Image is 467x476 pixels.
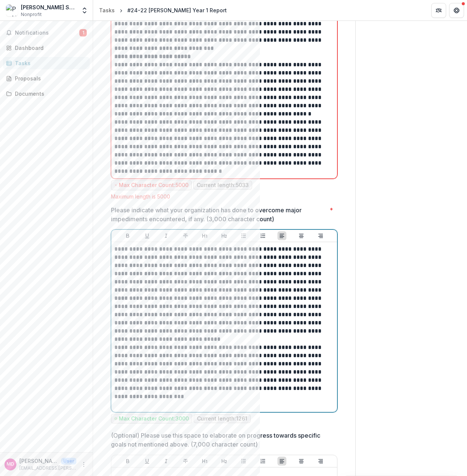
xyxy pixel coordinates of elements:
[197,416,247,422] p: Current length: 1261
[258,231,267,240] button: Ordered List
[99,6,115,14] div: Tasks
[111,206,327,223] p: Please indicate what your organization has done to overcome major impediments encountered, if any...
[316,457,325,466] button: Align Right
[297,457,306,466] button: Align Center
[277,457,286,466] button: Align Left
[127,6,227,14] div: #24-22 [PERSON_NAME] Year 1 Report
[197,182,249,188] p: Current length: 5033
[3,57,90,69] a: Tasks
[21,11,42,18] span: Nonprofit
[200,457,209,466] button: Heading 1
[119,416,189,422] p: Max Character Count: 3000
[15,44,84,52] div: Dashboard
[449,3,464,18] button: Get Help
[431,3,446,18] button: Partners
[220,457,229,466] button: Heading 2
[7,462,14,467] div: Masha Devoe
[79,3,90,18] button: Open entity switcher
[239,231,248,240] button: Bullet List
[119,182,188,188] p: Max Character Count: 5000
[200,231,209,240] button: Heading 1
[19,465,76,472] p: [EMAIL_ADDRESS][PERSON_NAME][PERSON_NAME][DOMAIN_NAME]
[111,431,333,449] p: (Optional) Please use this space to elaborate on progress towards specific goals not mentioned ab...
[61,458,76,464] p: User
[239,457,248,466] button: Bullet List
[15,74,84,82] div: Proposals
[3,72,90,85] a: Proposals
[21,3,76,11] div: [PERSON_NAME] School for the Blind
[123,457,132,466] button: Bold
[220,231,229,240] button: Heading 2
[297,231,306,240] button: Align Center
[96,5,118,16] a: Tasks
[111,193,337,200] div: Maximum length is 5000
[143,457,152,466] button: Underline
[6,4,18,16] img: Perkins School for the Blind
[123,231,132,240] button: Bold
[316,231,325,240] button: Align Right
[162,231,171,240] button: Italicize
[15,90,84,98] div: Documents
[79,29,87,37] span: 1
[15,30,79,36] span: Notifications
[3,42,90,54] a: Dashboard
[258,457,267,466] button: Ordered List
[181,457,190,466] button: Strike
[3,88,90,100] a: Documents
[143,231,152,240] button: Underline
[19,457,58,465] p: [PERSON_NAME]
[79,460,88,469] button: More
[15,59,84,67] div: Tasks
[181,231,190,240] button: Strike
[3,27,90,39] button: Notifications1
[96,5,230,16] nav: breadcrumb
[162,457,171,466] button: Italicize
[277,231,286,240] button: Align Left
